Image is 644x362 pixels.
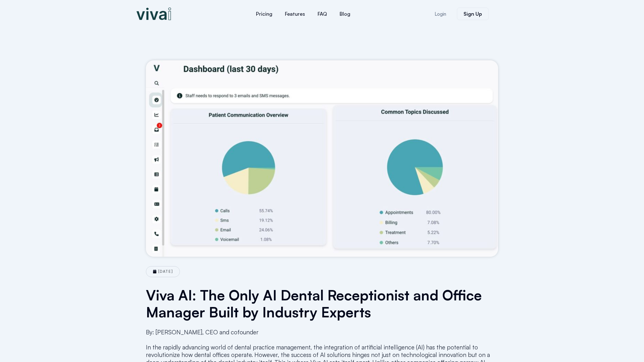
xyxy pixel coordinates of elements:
span: Login [435,12,446,16]
a: [DATE] [153,269,173,274]
a: Login [427,8,454,20]
h1: Viva AI: The Only AI Dental Receptionist and Office Manager Built by Industry Experts [146,287,498,321]
a: FAQ [311,6,333,21]
a: Features [279,6,311,21]
time: [DATE] [158,269,173,274]
span: Sign Up [464,11,482,16]
a: Sign Up [457,8,489,20]
a: Pricing [250,6,279,21]
nav: Menu [212,6,394,21]
a: Blog [333,6,357,21]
